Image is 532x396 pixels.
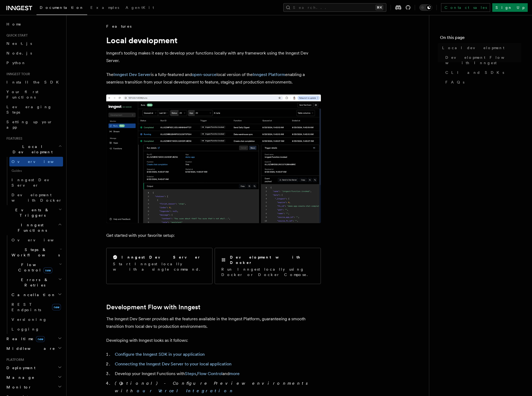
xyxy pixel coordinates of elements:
[6,41,32,46] span: Next.js
[113,72,151,77] a: Inngest Dev Server
[419,4,432,11] button: Toggle dark mode
[122,2,157,14] a: AgentKit
[445,79,464,85] span: FAQs
[9,235,63,245] a: Overview
[230,255,314,265] h2: Development with Docker
[4,365,35,370] span: Deployment
[9,300,63,315] a: REST Endpointsnew
[376,5,383,10] kbd: ⌘K
[9,277,58,288] span: Errors & Retries
[229,371,240,376] a: more
[4,87,63,102] a: Your first Functions
[90,5,119,10] span: Examples
[12,193,62,202] span: Development with Docker
[185,371,196,376] a: Steps
[9,175,63,190] a: Inngest Dev Server
[126,5,154,10] span: AgentKit
[115,361,232,366] a: Connecting the Inngest Dev Server to your local application
[443,53,521,68] a: Development Flow with Inngest
[9,292,56,297] span: Cancellation
[12,327,39,331] span: Logging
[36,2,87,15] a: Documentation
[4,205,63,220] button: Events & Triggers
[4,117,63,132] a: Setting up your app
[9,247,60,258] span: Steps & Workflows
[12,238,67,242] span: Overview
[192,72,217,77] a: open-source
[4,58,63,68] a: Python
[6,80,62,84] span: Install the SDK
[106,232,321,239] p: Get started with your favorite setup:
[4,346,55,351] span: Middleware
[9,157,63,166] a: Overview
[12,317,47,322] span: Versioning
[113,261,206,272] p: Start Inngest locally with a single command.
[9,260,63,275] button: Flow Controlnew
[445,70,504,75] span: CLI and SDKs
[4,375,35,380] span: Manage
[4,373,63,382] button: Manage
[137,388,234,393] a: our Vercel Integration
[6,51,32,55] span: Node.js
[9,315,63,324] a: Versioning
[4,19,63,29] a: Home
[106,303,200,311] a: Development Flow with Inngest
[12,302,41,312] span: REST Endpoints
[6,61,26,65] span: Python
[106,248,212,284] a: Inngest Dev ServerStart Inngest locally with a single command.
[9,166,63,175] span: Guides
[106,49,321,64] p: Inngest's tooling makes it easy to develop your functions locally with any framework using the In...
[115,352,205,357] a: Configure the Inngest SDK in your application
[122,255,201,260] h2: Inngest Dev Server
[6,21,21,27] span: Home
[440,43,521,53] a: Local development
[443,68,521,77] a: CLI and SDKs
[113,370,321,377] li: Develop your Inngest Functions with , and
[253,72,285,77] a: Inngest Platform
[9,324,63,334] a: Logging
[106,71,321,86] p: The is a fully-featured and local version of the enabling a seamless transition from your local d...
[4,363,63,373] button: Deployment
[9,290,63,300] button: Cancellation
[40,5,84,10] span: Documentation
[12,178,57,187] span: Inngest Dev Server
[440,34,521,43] h4: On this page
[9,275,63,290] button: Errors & Retries
[9,262,59,273] span: Flow Control
[4,142,63,157] button: Local Development
[4,102,63,117] a: Leveraging Steps
[4,48,63,58] a: Node.js
[445,55,521,66] span: Development Flow with Inngest
[283,3,386,12] button: Search...⌘K
[12,159,67,164] span: Overview
[6,105,52,114] span: Leveraging Steps
[106,337,321,344] p: Developing with Inngest looks as it follows:
[9,245,63,260] button: Steps & Workflows
[221,267,314,277] p: Run Inngest locally using Docker or Docker Compose.
[4,220,63,235] button: Inngest Functions
[442,45,504,50] span: Local development
[443,77,521,87] a: FAQs
[4,136,22,141] span: Features
[43,267,52,273] span: new
[106,95,321,223] img: The Inngest Dev Server on the Functions page
[4,144,58,155] span: Local Development
[492,3,528,12] a: Sign Up
[4,33,28,38] span: Quick start
[4,77,63,87] a: Install the SDK
[6,120,53,129] span: Setting up your app
[4,336,45,341] span: Realtime
[36,336,45,342] span: new
[4,344,63,353] button: Middleware
[4,72,30,76] span: Inngest tour
[6,90,38,99] span: Your first Functions
[441,3,490,12] a: Contact sales
[106,315,321,330] p: The Inngest Dev Server provides all the features available in the Inngest Platform, guaranteeing ...
[4,382,63,392] button: Monitor
[4,334,63,344] button: Realtimenew
[4,157,63,205] div: Local Development
[52,304,61,310] span: new
[215,248,321,284] a: Development with DockerRun Inngest locally using Docker or Docker Compose.
[4,384,32,390] span: Monitor
[4,358,24,362] span: Platform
